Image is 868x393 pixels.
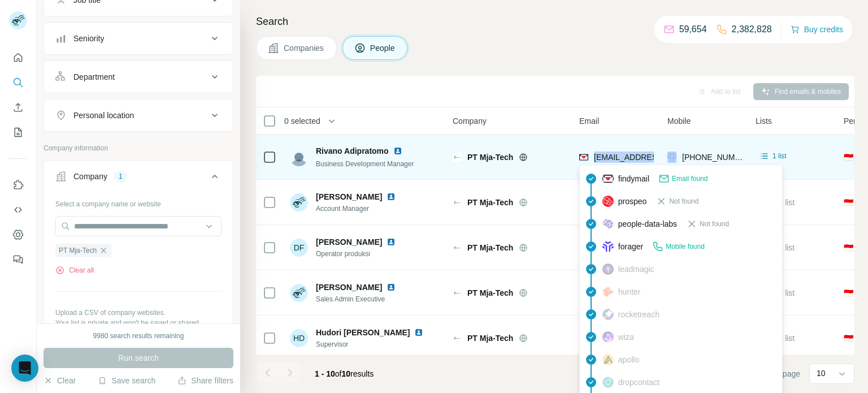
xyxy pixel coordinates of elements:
[177,375,233,386] button: Share filters
[682,153,753,162] span: [PHONE_NUMBER]
[393,146,402,156] img: LinkedIn logo
[844,287,853,299] span: 🇮🇩
[844,242,853,253] span: 🇮🇩
[370,42,396,54] span: People
[387,237,396,247] img: LinkedIn logo
[316,249,409,259] span: Operator produksi
[9,249,27,270] button: Feedback
[666,241,705,252] span: Mobile found
[453,153,462,162] img: Logo of PT Mja-Tech
[756,115,772,127] span: Lists
[335,369,342,378] span: of
[284,42,325,54] span: Companies
[114,171,127,182] div: 1
[817,368,826,379] p: 10
[316,327,410,338] span: Hudori [PERSON_NAME]
[602,287,614,297] img: provider hunter logo
[467,287,513,299] span: PT Mja-Tech
[9,47,27,68] button: Quick start
[55,318,222,328] p: Your list is private and won't be saved or shared.
[602,241,614,252] img: provider forager logo
[667,152,676,163] img: provider forager logo
[316,339,437,349] span: Supervisor
[602,219,614,229] img: provider people-data-labs logo
[93,331,184,341] div: 9980 search results remaining
[73,110,134,121] div: Personal location
[284,115,320,127] span: 0 selected
[667,115,691,127] span: Mobile
[453,288,462,297] img: Logo of PT Mja-Tech
[316,236,382,248] span: [PERSON_NAME]
[467,332,513,344] span: PT Mja-Tech
[602,377,614,388] img: provider dropcontact logo
[602,354,614,365] img: provider apollo logo
[467,242,513,253] span: PT Mja-Tech
[732,23,772,36] p: 2,382,828
[602,309,614,320] img: provider rocketreach logo
[9,200,27,220] button: Use Surfe API
[579,152,588,163] img: provider findymail logo
[316,282,382,293] span: [PERSON_NAME]
[316,191,382,202] span: [PERSON_NAME]
[602,173,614,184] img: provider findymail logo
[453,243,462,252] img: Logo of PT Mja-Tech
[55,195,222,209] div: Select a company name or website
[44,63,233,90] button: Department
[9,122,27,142] button: My lists
[618,218,677,230] span: people-data-labs
[844,332,853,344] span: 🇮🇩
[618,377,659,388] span: dropcontact
[316,204,409,214] span: Account Manager
[453,334,462,343] img: Logo of PT Mja-Tech
[290,148,308,166] img: Avatar
[290,329,308,347] div: HD
[11,355,38,382] div: Open Intercom Messenger
[315,369,374,378] span: results
[453,198,462,207] img: Logo of PT Mja-Tech
[73,71,115,83] div: Department
[9,72,27,93] button: Search
[679,23,707,36] p: 59,654
[618,331,634,343] span: wiza
[791,21,843,37] button: Buy credits
[98,375,155,386] button: Save search
[316,145,389,157] span: Rivano Adipratomo
[700,219,729,229] span: Not found
[467,197,513,208] span: PT Mja-Tech
[602,331,614,343] img: provider wiza logo
[73,33,104,44] div: Seniority
[387,283,396,292] img: LinkedIn logo
[602,196,614,207] img: provider prospeo logo
[342,369,351,378] span: 10
[453,115,487,127] span: Company
[602,264,614,275] img: provider leadmagic logo
[9,175,27,195] button: Use Surfe on LinkedIn
[844,152,853,163] span: 🇮🇩
[618,286,641,297] span: hunter
[9,224,27,245] button: Dashboard
[618,354,639,365] span: apollo
[290,193,308,211] img: Avatar
[315,369,335,378] span: 1 - 10
[618,241,643,252] span: forager
[594,153,728,162] span: [EMAIL_ADDRESS][DOMAIN_NAME]
[59,245,97,256] span: PT Mja-Tech
[618,173,649,184] span: findymail
[73,171,107,182] div: Company
[844,197,853,208] span: 🇮🇩
[772,151,787,161] span: 1 list
[290,239,308,257] div: DF
[55,308,222,318] p: Upload a CSV of company websites.
[256,14,854,29] h4: Search
[9,97,27,118] button: Enrich CSV
[44,375,76,386] button: Clear
[467,152,513,163] span: PT Mja-Tech
[672,174,708,184] span: Email found
[44,25,233,52] button: Seniority
[316,160,414,168] span: Business Development Manager
[44,102,233,129] button: Personal location
[316,294,409,304] span: Sales Admin Executive
[44,163,233,195] button: Company1
[618,196,647,207] span: prospeo
[579,115,599,127] span: Email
